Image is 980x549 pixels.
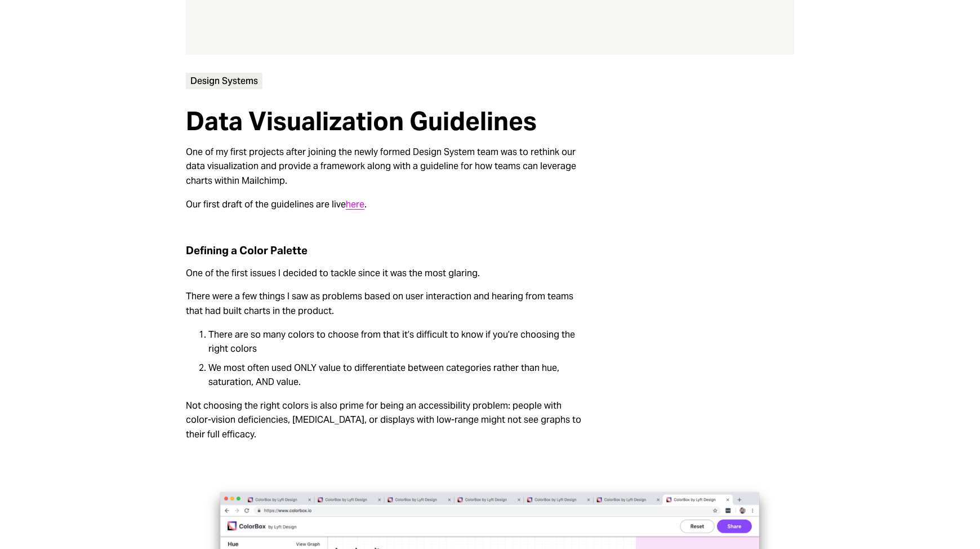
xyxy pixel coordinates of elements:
p: One of my first projects after joining the newly formed Design System team was to rethink our dat... [186,145,585,188]
p: There were a few things I saw as problems based on user interaction and hearing from teams that h... [186,289,585,318]
p: We most often used ONLY value to differentiate between categories rather than hue, saturation, AN... [208,361,585,389]
p: One of the first issues I decided to tackle since it was the most glaring. [186,266,585,281]
span: Design Systems [186,73,262,89]
p: Not choosing the right colors is also prime for being an accessibility problem: people with color... [186,399,585,442]
p: There are so many colors to choose from that it’s difficult to know if you’re choosing the right ... [208,327,585,356]
a: here [346,198,364,210]
p: Our first draft of the guidelines are live . [186,197,585,212]
h2: Data Visualization Guidelines [186,108,585,136]
h4: Defining a Color Palette [186,244,585,257]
